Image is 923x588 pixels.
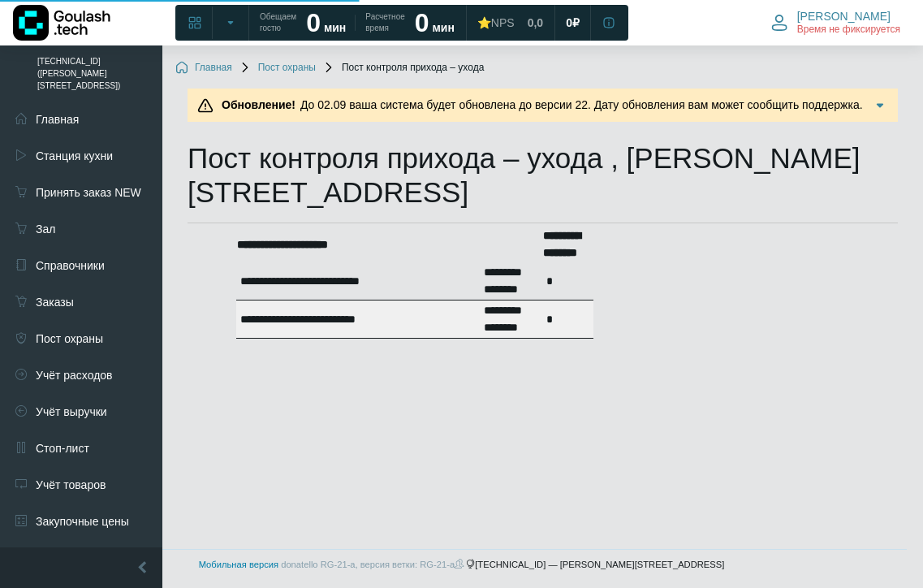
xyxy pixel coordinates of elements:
div: ⭐ [477,15,515,30]
img: Логотип компании Goulash.tech [13,5,110,41]
strong: 0 [415,8,429,37]
span: Пост контроля прихода – ухода [322,62,484,75]
a: 0 ₽ [556,8,589,37]
span: Обещаем гостю [260,11,296,34]
a: Пост охраны [239,62,316,75]
span: мин [432,21,454,34]
span: 0,0 [528,15,543,30]
img: Предупреждение [197,97,213,114]
span: ₽ [572,15,580,30]
button: [PERSON_NAME] Время не фиксируется [761,6,910,40]
strong: 0 [306,8,321,37]
b: Обновление! [222,98,295,111]
a: ⭐NPS 0,0 [468,8,553,37]
h1: Пост контроля прихода – ухода , [PERSON_NAME][STREET_ADDRESS] [188,141,898,210]
span: NPS [491,16,515,29]
span: До 02.09 ваша система будет обновлена до версии 22. Дату обновления вам может сообщить поддержка.... [217,98,863,128]
span: [PERSON_NAME] [797,9,891,24]
a: Обещаем гостю 0 мин Расчетное время 0 мин [250,8,464,37]
span: мин [324,21,346,34]
span: donatello RG-21-a, версия ветки: RG-21-a [281,560,466,569]
span: Расчетное время [365,11,404,34]
footer: [TECHNICAL_ID] — [PERSON_NAME][STREET_ADDRESS] [16,549,907,580]
a: Мобильная версия [199,560,278,569]
img: Подробнее [872,97,888,114]
span: 0 [566,15,572,30]
span: Время не фиксируется [797,24,900,37]
a: Главная [175,62,232,75]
